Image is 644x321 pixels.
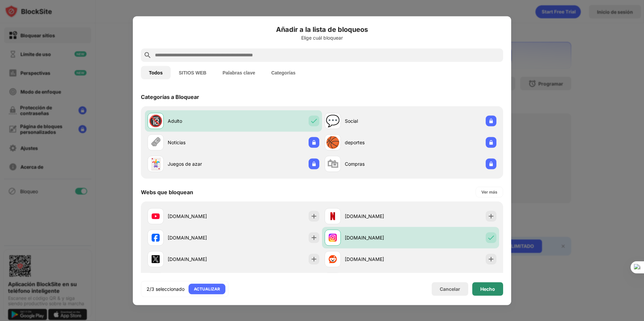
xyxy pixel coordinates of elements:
[327,157,338,170] font: 🛍
[141,66,171,79] button: Todos
[152,212,160,220] img: favicons
[271,70,296,75] font: Categorías
[345,213,384,219] font: [DOMAIN_NAME]
[345,140,365,145] font: deportes
[168,213,207,219] font: [DOMAIN_NAME]
[171,66,214,79] button: SITIOS WEB
[345,161,365,167] font: Compras
[147,286,184,291] font: 2/3 seleccionado
[194,286,220,291] font: ACTUALIZAR
[329,255,337,263] img: favicons
[214,66,263,79] button: Palabras clave
[149,114,163,127] font: 🔞
[141,93,199,100] font: Categorías a Bloquear
[168,235,207,240] font: [DOMAIN_NAME]
[326,114,340,127] font: 💬
[168,161,202,167] font: Juegos de azar
[329,233,337,242] img: favicons
[149,70,163,75] font: Todos
[440,286,460,292] font: Cancelar
[141,189,193,195] font: Webs que bloquean
[144,51,152,59] img: search.svg
[345,118,358,124] font: Social
[345,256,384,262] font: [DOMAIN_NAME]
[152,255,160,263] img: favicons
[168,118,182,124] font: Adulto
[326,135,340,149] font: 🏀
[301,35,343,40] font: Elige cuál bloquear
[263,66,304,79] button: Categorías
[329,212,337,220] img: favicons
[276,25,368,33] font: Añadir a la lista de bloqueos
[168,140,185,145] font: Noticias
[149,157,163,170] font: 🃏
[480,286,495,291] font: Hecho
[481,189,497,194] font: Ver más
[152,233,160,242] img: favicons
[179,70,206,75] font: SITIOS WEB
[168,256,207,262] font: [DOMAIN_NAME]
[222,70,255,75] font: Palabras clave
[150,135,161,149] font: 🗞
[345,235,384,240] font: [DOMAIN_NAME]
